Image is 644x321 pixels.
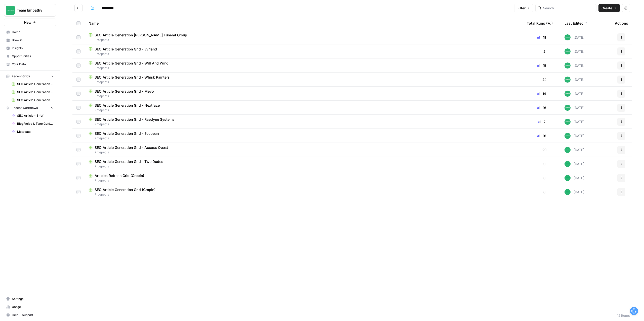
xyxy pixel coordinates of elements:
[4,44,56,52] a: Insights
[17,8,47,13] span: Team Empathy
[565,119,571,125] img: wwg0kvabo36enf59sssm51gfoc5r
[565,161,571,167] img: wwg0kvabo36enf59sssm51gfoc5r
[95,75,170,80] span: SEO Article Generation Grid - Whisk Painters
[9,80,56,88] a: SEO Article Generation Grid - Will And Wind
[89,16,519,30] div: Name
[95,159,163,164] span: SEO Article Generation Grid - Two Dudes
[89,47,519,56] a: SEO Article Generation Grid - EvrlandProspects
[565,189,584,195] div: [DATE]
[17,82,54,86] span: SEO Article Generation Grid - Will And Wind
[17,90,54,94] span: SEO Article Generation Grid - Whisk Painters
[89,192,519,197] span: Prospects
[89,173,519,183] a: Articles Refresh Grid (Cropin)Prospects
[517,6,526,11] span: Filter
[565,16,588,30] div: Last Edited
[4,19,56,26] button: New
[9,120,56,128] a: Blog Voice & Tone Guidelines
[565,175,584,181] div: [DATE]
[565,119,584,125] div: [DATE]
[89,145,519,155] a: SEO Article Generation Grid - Access QuestProspects
[95,33,187,38] span: SEO Article Generation [PERSON_NAME] Funeral Group
[89,66,519,70] span: Prospects
[17,113,54,118] span: SEO Article - Brief
[565,133,584,139] div: [DATE]
[24,20,31,25] span: New
[527,147,556,152] div: 20
[9,88,56,96] a: SEO Article Generation Grid - Whisk Painters
[565,48,571,54] img: wwg0kvabo36enf59sssm51gfoc5r
[89,61,519,70] a: SEO Article Generation Grid - Will And WindProspects
[89,178,519,183] span: Prospects
[74,4,83,12] button: Go back
[89,52,519,56] span: Prospects
[89,89,519,98] a: SEO Article Generation Grid - MevoProspects
[4,311,56,319] button: Help + Support
[9,96,56,104] a: SEO Article Generation [PERSON_NAME] Funeral Group
[565,175,571,181] img: wwg0kvabo36enf59sssm51gfoc5r
[565,34,584,40] div: [DATE]
[615,16,628,30] div: Actions
[89,103,519,112] a: SEO Article Generation Grid - NextfazeProspects
[89,122,519,126] span: Prospects
[527,175,556,180] div: 0
[4,295,56,303] a: Settings
[6,6,15,15] img: Team Empathy Logo
[4,303,56,311] a: Usage
[598,4,620,12] button: Create
[89,187,519,197] a: SEO Article Generation Grid (Cropin)Prospects
[95,103,160,108] span: SEO Article Generation Grid - Nextfaze
[565,77,584,83] div: [DATE]
[12,106,38,110] span: Recent Workflows
[89,164,519,169] span: Prospects
[95,131,159,136] span: SEO Article Generation Grid - Ecobean
[95,187,155,192] span: SEO Article Generation Grid (Cropin)
[4,4,56,17] button: Workspace: Team Empathy
[565,48,584,54] div: [DATE]
[89,131,519,141] a: SEO Article Generation Grid - EcobeanProspects
[17,130,54,134] span: Metadata
[95,117,175,122] span: SEO Article Generation Grid - Raedyne Systems
[12,38,54,42] span: Browse
[527,133,556,138] div: 16
[527,161,556,166] div: 0
[565,34,571,40] img: wwg0kvabo36enf59sssm51gfoc5r
[617,313,630,318] div: 12 Items
[527,119,556,124] div: 7
[4,60,56,68] a: Your Data
[12,297,54,301] span: Settings
[527,49,556,54] div: 2
[95,173,144,178] span: Articles Refresh Grid (Cropin)
[12,46,54,50] span: Insights
[9,128,56,136] a: Metadata
[527,105,556,110] div: 16
[4,36,56,44] a: Browse
[89,159,519,169] a: SEO Article Generation Grid - Two DudesProspects
[4,52,56,60] a: Opportunities
[565,105,584,111] div: [DATE]
[565,147,571,153] img: wwg0kvabo36enf59sssm51gfoc5r
[89,80,519,84] span: Prospects
[4,73,56,80] button: Recent Grids
[89,94,519,98] span: Prospects
[95,61,169,66] span: SEO Article Generation Grid - Will And Wind
[12,313,54,317] span: Help + Support
[95,89,154,94] span: SEO Article Generation Grid - Mevo
[527,35,556,40] div: 18
[565,105,571,111] img: wwg0kvabo36enf59sssm51gfoc5r
[527,91,556,96] div: 14
[543,6,594,11] input: Search
[565,133,571,139] img: wwg0kvabo36enf59sssm51gfoc5r
[4,28,56,36] a: Home
[565,189,571,195] img: wwg0kvabo36enf59sssm51gfoc5r
[17,98,54,102] span: SEO Article Generation [PERSON_NAME] Funeral Group
[89,150,519,155] span: Prospects
[565,91,571,97] img: wwg0kvabo36enf59sssm51gfoc5r
[95,47,157,52] span: SEO Article Generation Grid - Evrland
[12,305,54,309] span: Usage
[565,77,571,83] img: wwg0kvabo36enf59sssm51gfoc5r
[565,147,584,153] div: [DATE]
[565,161,584,167] div: [DATE]
[527,16,553,30] div: Total Runs (7d)
[95,145,168,150] span: SEO Article Generation Grid - Access Quest
[527,189,556,195] div: 0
